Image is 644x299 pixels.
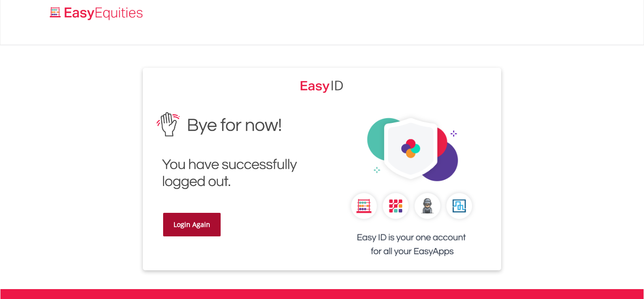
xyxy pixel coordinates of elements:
a: Login Again [163,213,221,236]
img: EasyEquities [300,77,344,93]
a: Home page [46,2,147,21]
img: EasyEquities [329,105,494,270]
img: EasyEquities_Logo.png [48,6,147,21]
img: EasyEquities [150,105,315,196]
